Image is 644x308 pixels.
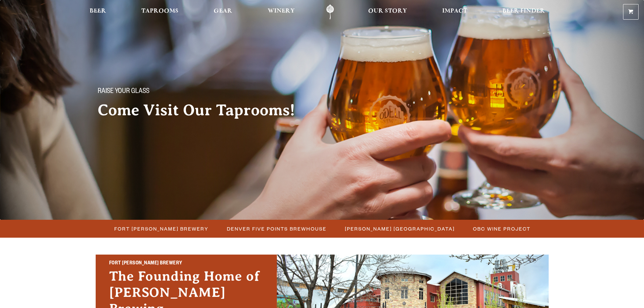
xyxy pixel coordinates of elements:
[214,8,232,14] span: Gear
[223,224,330,234] a: Denver Five Points Brewhouse
[498,4,549,20] a: Beer Finder
[110,224,212,234] a: Fort [PERSON_NAME] Brewery
[345,224,455,234] span: [PERSON_NAME] [GEOGRAPHIC_DATA]
[442,8,467,14] span: Impact
[502,8,545,14] span: Beer Finder
[98,102,309,119] h2: Come Visit Our Taprooms!
[341,224,458,234] a: [PERSON_NAME] [GEOGRAPHIC_DATA]
[263,4,299,20] a: Winery
[209,4,237,20] a: Gear
[141,8,178,14] span: Taprooms
[473,224,530,234] span: OBC Wine Project
[438,4,472,20] a: Impact
[317,4,343,20] a: Odell Home
[364,4,411,20] a: Our Story
[368,8,407,14] span: Our Story
[109,259,263,268] h2: Fort [PERSON_NAME] Brewery
[227,224,327,234] span: Denver Five Points Brewhouse
[268,8,295,14] span: Winery
[469,224,534,234] a: OBC Wine Project
[85,4,111,20] a: Beer
[137,4,183,20] a: Taprooms
[90,8,106,14] span: Beer
[98,88,149,96] span: Raise your glass
[114,224,209,234] span: Fort [PERSON_NAME] Brewery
